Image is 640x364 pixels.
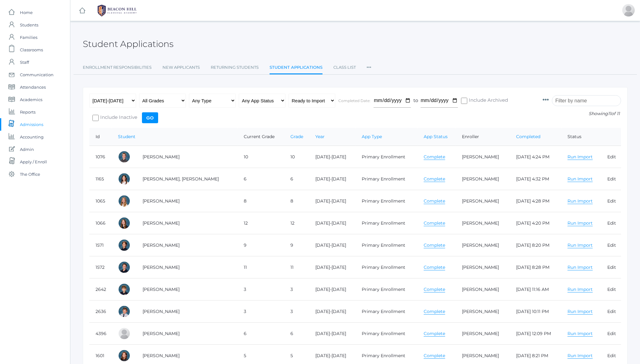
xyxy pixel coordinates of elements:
[355,190,417,212] td: Primary Enrollment
[567,353,593,359] a: Run Import
[284,146,309,168] td: 10
[424,176,445,182] a: Complete
[607,264,616,270] a: Edit
[424,242,445,248] a: Complete
[118,305,130,318] div: Wiley Culver
[89,256,112,278] td: 1572
[309,146,356,168] td: [DATE]-[DATE]
[424,154,445,160] a: Complete
[567,154,593,160] a: Run Import
[83,39,173,49] h2: Student Applications
[20,106,35,118] span: Reports
[355,234,417,256] td: Primary Enrollment
[20,56,29,68] span: Staff
[309,168,356,190] td: [DATE]-[DATE]
[462,154,499,160] a: [PERSON_NAME]
[510,323,561,345] td: [DATE] 12:09 PM
[143,154,180,160] a: [PERSON_NAME]
[20,93,42,106] span: Academics
[92,115,99,121] input: Include Inactive
[424,331,445,337] a: Complete
[284,234,309,256] td: 9
[143,220,180,226] a: [PERSON_NAME]
[143,309,180,314] a: [PERSON_NAME]
[20,6,33,19] span: Home
[20,118,43,131] span: Admissions
[238,190,284,212] td: 8
[143,353,180,358] a: [PERSON_NAME]
[142,112,158,123] input: Go
[238,278,284,301] td: 3
[567,242,593,248] a: Run Import
[607,220,616,226] a: Edit
[89,234,112,256] td: 1571
[118,327,130,340] div: MJ Mendoza
[424,264,445,270] a: Complete
[355,256,417,278] td: Primary Enrollment
[462,287,499,292] a: [PERSON_NAME]
[309,212,356,234] td: [DATE]-[DATE]
[89,190,112,212] td: 1065
[510,278,561,301] td: [DATE] 11:16 AM
[607,198,616,204] a: Edit
[284,301,309,323] td: 3
[424,220,445,226] a: Complete
[89,168,112,190] td: 1165
[143,331,180,336] a: [PERSON_NAME]
[20,68,54,81] span: Communication
[20,44,43,56] span: Classrooms
[510,301,561,323] td: [DATE] 10:11 PM
[20,156,47,168] span: Apply / Enroll
[462,198,499,204] a: [PERSON_NAME]
[338,98,370,103] label: Completed Date:
[143,264,180,270] a: [PERSON_NAME]
[83,61,152,74] a: Enrollment Responsibilities
[607,154,616,160] a: Edit
[413,97,418,103] span: to
[607,309,616,314] a: Edit
[462,353,499,358] a: [PERSON_NAME]
[143,242,180,248] a: [PERSON_NAME]
[118,283,130,296] div: Caleb Carpenter
[270,61,322,75] a: Student Applications
[20,31,37,44] span: Families
[607,331,616,336] a: Edit
[552,95,621,106] input: Filter by name
[118,239,130,251] div: Elijah Burr
[567,176,593,182] a: Run Import
[424,287,445,292] a: Complete
[510,234,561,256] td: [DATE] 8:20 PM
[607,287,616,292] a: Edit
[424,353,445,359] a: Complete
[462,264,499,270] a: [PERSON_NAME]
[20,81,46,93] span: Attendances
[355,301,417,323] td: Primary Enrollment
[424,134,448,139] a: App Status
[510,168,561,190] td: [DATE] 4:32 PM
[607,242,616,248] a: Edit
[510,146,561,168] td: [DATE] 4:24 PM
[462,242,499,248] a: [PERSON_NAME]
[284,168,309,190] td: 6
[118,173,130,185] div: Finnley Bradley
[118,195,130,207] div: Tatum Bradley
[118,151,130,163] div: Elias Bradley
[567,264,593,270] a: Run Import
[456,128,510,146] th: Enroller
[290,134,303,139] a: Grade
[355,323,417,345] td: Primary Enrollment
[143,287,180,292] a: [PERSON_NAME]
[309,190,356,212] td: [DATE]-[DATE]
[567,287,593,292] a: Run Import
[118,134,135,139] a: Student
[94,3,140,18] img: BHCALogos-05-308ed15e86a5a0abce9b8dd61676a3503ac9727e845dece92d48e8588c001991.png
[424,198,445,204] a: Complete
[162,61,200,74] a: New Applicants
[462,309,499,314] a: [PERSON_NAME]
[333,61,356,74] a: Class List
[284,323,309,345] td: 6
[89,146,112,168] td: 1076
[238,212,284,234] td: 12
[238,323,284,345] td: 6
[309,234,356,256] td: [DATE]-[DATE]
